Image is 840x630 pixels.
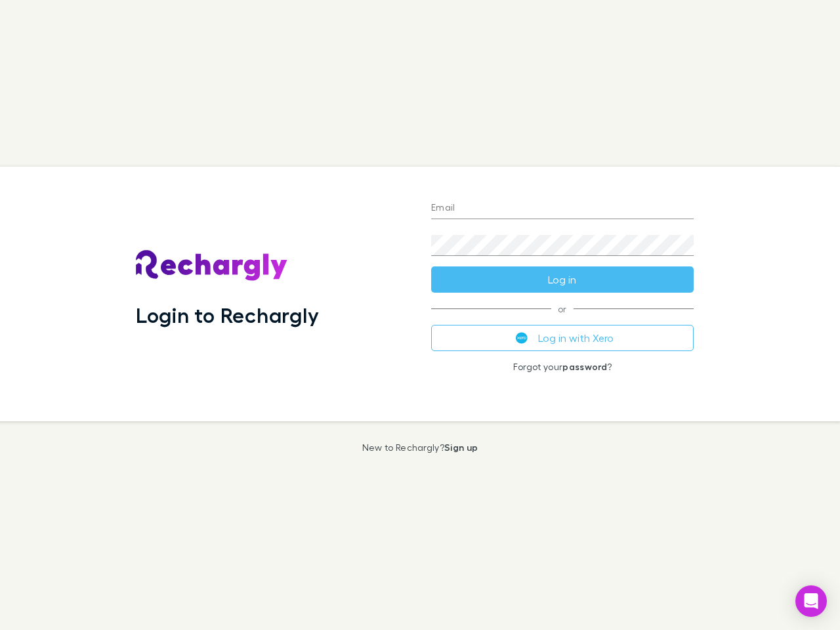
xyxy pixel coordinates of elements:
div: Open Intercom Messenger [795,585,827,617]
p: New to Rechargly? [362,442,478,453]
h1: Login to Rechargly [136,303,319,327]
img: Rechargly's Logo [136,250,288,282]
button: Log in with Xero [431,325,694,351]
a: Sign up [444,442,478,453]
a: password [562,361,607,372]
span: or [431,308,694,309]
button: Log in [431,266,694,293]
p: Forgot your ? [431,362,694,372]
img: Xero's logo [516,332,528,344]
